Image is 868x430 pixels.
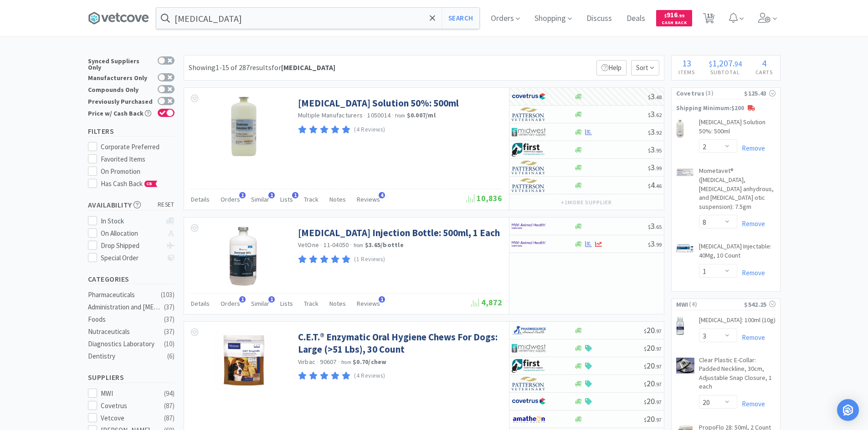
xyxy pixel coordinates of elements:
strong: $0.70 / chew [353,358,387,366]
p: (4 Reviews) [354,371,385,381]
a: [MEDICAL_DATA] Injection Bottle: 500ml, 1 Each [298,227,500,239]
img: 7915dbd3f8974342a4dc3feb8efc1740_58.png [512,324,546,337]
span: Lists [280,299,293,308]
div: Favorited Items [101,154,175,165]
span: from [395,112,405,119]
div: Administration and [MEDICAL_DATA] [88,302,162,313]
span: Details [191,195,210,203]
span: $ [644,416,647,423]
span: 1 [239,296,246,303]
span: 3 [648,126,662,137]
span: . 46 [655,182,662,189]
span: 4,872 [471,297,502,308]
div: ( 37 ) [164,302,175,313]
img: d1b6fadf0c944739b2c835d8cf8e9828_311370.png [676,120,684,138]
span: $ [644,345,647,352]
span: . 97 [655,381,662,388]
span: $ [648,223,651,230]
a: Clear Plastic E-Collar: Padded Neckline, 30cm, Adjustable Snap Closure, 1 each [699,356,776,395]
p: (1 Reviews) [354,255,385,264]
span: 11-04050 [324,241,349,249]
span: 20 [644,360,662,371]
span: $ [664,13,667,19]
span: 1,207 [712,57,733,69]
span: Track [304,299,318,308]
div: MWI [101,388,157,399]
img: 67d67680309e4a0bb49a5ff0391dcc42_6.png [512,143,546,157]
h4: Subtotal [702,68,749,76]
span: $ [648,94,651,101]
p: Shipping Minimum: $200 [672,104,780,113]
span: 3 [648,162,662,172]
span: . 99 [655,165,662,172]
p: (4 Reviews) [354,125,385,135]
span: Orders [221,299,240,308]
a: Remove [737,144,765,152]
span: 13 [682,57,691,69]
a: Remove [737,219,765,228]
span: 1 [379,296,385,303]
img: 77fca1acd8b6420a9015268ca798ef17_1.png [512,395,546,408]
img: 67d67680309e4a0bb49a5ff0391dcc42_6.png [512,359,546,373]
div: Manufacturers Only [88,73,153,81]
img: f5e969b455434c6296c6d81ef179fa71_3.png [512,161,546,174]
img: f02fc58a486b4aa895e5aa8905b6b416_115749.jpeg [214,97,273,156]
span: Covetrus [676,88,704,98]
a: Deals [623,15,649,23]
div: Diagnostics Laboratory [88,339,162,349]
span: 1 [268,296,275,303]
span: Details [191,299,210,308]
span: $ [644,363,647,370]
span: 10,836 [467,193,502,203]
div: ( 94 ) [164,388,175,399]
a: [MEDICAL_DATA]: 100ml (10g) [699,316,776,329]
div: Vetcove [101,413,157,424]
div: ( 103 ) [161,289,175,300]
span: 3 [648,144,662,155]
span: · [392,111,394,119]
span: 20 [644,414,662,424]
span: · [364,111,366,119]
span: Orders [221,195,240,203]
strong: [MEDICAL_DATA] [281,63,335,72]
a: Discuss [583,15,616,23]
span: 1050014 [367,111,390,119]
img: 7e1a81d71b79415892625313c20b9197_697512.png [676,244,694,253]
a: C.E.T.® Enzymatic Oral Hygiene Chews For Dogs: Large (>51 Lbs), 30 Count [298,331,500,356]
div: Compounds Only [88,85,153,93]
span: Track [304,195,318,203]
span: Reviews [357,195,380,203]
div: In Stock [101,216,161,227]
span: . 48 [655,94,662,101]
span: . 97 [655,416,662,423]
span: Lists [280,195,293,203]
span: 4 [648,180,662,190]
span: ( 4 ) [688,300,744,309]
a: $916.99Cash Back [656,6,692,30]
span: $ [648,182,651,189]
img: 4dd14cff54a648ac9e977f0c5da9bc2e_5.png [512,125,546,139]
span: Reviews [357,299,380,308]
div: ( 37 ) [164,326,175,337]
img: 4dd14cff54a648ac9e977f0c5da9bc2e_5.png [512,341,546,355]
span: · [350,241,352,249]
button: Search [442,8,479,29]
div: Dentistry [88,351,162,362]
a: 13 [699,15,718,24]
span: 3 [648,238,662,249]
span: 94 [734,59,742,68]
span: $ [644,381,647,388]
a: Multiple Manufacturers [298,111,363,119]
img: f5e969b455434c6296c6d81ef179fa71_3.png [512,107,546,121]
div: Special Order [101,253,161,263]
div: $125.43 [744,88,775,98]
div: ( 37 ) [164,314,175,325]
div: ( 6 ) [167,351,175,362]
div: Drop Shipped [101,240,161,251]
div: . [702,59,749,68]
img: f5e969b455434c6296c6d81ef179fa71_3.png [512,377,546,390]
p: Help [596,60,627,76]
span: CB [145,181,154,187]
span: 4 [379,192,385,198]
div: Covetrus [101,400,157,411]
